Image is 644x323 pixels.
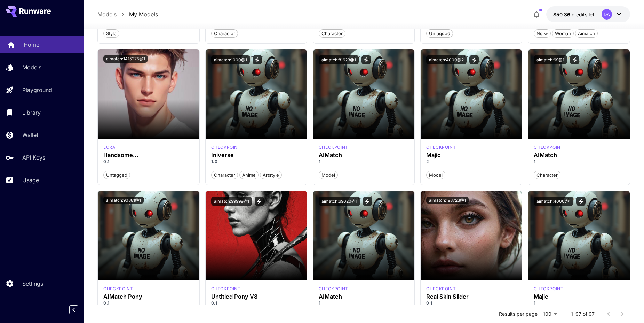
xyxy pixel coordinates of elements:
[103,144,115,151] p: lora
[319,286,348,292] p: checkpoint
[103,286,133,292] p: checkpoint
[103,286,133,292] div: Pony
[576,197,586,206] button: View trigger words
[426,286,456,292] div: Pony
[97,10,158,18] nav: breadcrumb
[609,290,644,323] div: Widget de chat
[499,310,538,317] p: Results per page
[469,55,479,64] button: View trigger words
[546,6,630,22] button: $50.35862DA
[534,29,551,38] button: nsfw
[319,30,345,37] span: character
[426,159,516,165] p: 2
[211,144,241,151] div: FLUX.1 D
[211,152,301,159] h3: Iniverse
[253,55,262,64] button: View trigger words
[97,10,117,18] a: Models
[103,152,193,159] h3: Handsome [DEMOGRAPHIC_DATA]
[211,286,241,292] div: Pony
[534,286,563,292] p: checkpoint
[534,159,624,165] p: 1
[319,144,348,151] div: FLUX.1 D
[211,286,241,292] p: checkpoint
[427,30,453,37] span: Untagged
[103,293,193,300] h3: AIMatch Pony
[552,29,574,38] button: woman
[98,191,199,280] img: no-image-qHGxvh9x.jpeg
[313,191,414,280] img: no-image-qHGxvh9x.jpeg
[361,55,371,64] button: View trigger words
[426,144,456,151] div: SD 1.5
[211,29,238,38] button: character
[319,293,409,300] h3: AIMatch
[319,55,359,64] button: aimatch:81623@1
[534,144,563,151] p: checkpoint
[609,290,644,323] iframe: Chat Widget
[22,279,43,288] p: Settings
[363,197,372,206] button: View trigger words
[260,170,282,179] button: artstyle
[22,108,41,117] p: Library
[22,131,38,139] p: Wallet
[553,11,596,18] div: $50.35862
[239,170,259,179] button: anime
[534,293,624,300] h3: Majic
[319,172,337,179] span: model
[570,55,579,64] button: View trigger words
[426,293,516,300] div: Real Skin Slider
[129,10,158,18] a: My Models
[319,152,409,159] div: AIMatch
[211,55,250,64] button: aimatch:1000@1
[211,144,241,151] p: checkpoint
[319,286,348,292] div: FLUX.1 D
[426,55,467,64] button: aimatch:4000@2
[552,30,573,37] span: woman
[427,172,445,179] span: model
[103,144,115,151] div: Pony
[534,55,567,64] button: aimatch:69@1
[534,30,550,37] span: nsfw
[24,40,39,49] p: Home
[319,29,345,38] button: character
[74,303,84,316] div: Collapse sidebar
[103,159,193,165] p: 0.1
[571,310,595,317] p: 1–97 of 97
[22,153,45,162] p: API Keys
[103,29,119,38] button: style
[103,55,148,63] button: aimatch:1415275@1
[319,159,409,165] p: 1
[104,172,130,179] span: Untagged
[553,11,572,17] span: $50.36
[103,170,130,179] button: Untagged
[540,309,560,319] div: 100
[212,172,238,179] span: character
[534,286,563,292] div: FLUX.1 D
[534,170,560,179] button: character
[426,144,456,151] p: checkpoint
[528,191,629,280] img: no-image-qHGxvh9x.jpeg
[211,300,301,306] p: 0.1
[534,300,624,306] p: 1
[534,152,624,159] h3: AIMatch
[534,197,573,206] button: aimatch:4000@1
[575,29,598,38] button: aimatch
[22,176,39,184] p: Usage
[255,197,264,206] button: View trigger words
[103,300,193,306] p: 0.1
[319,170,338,179] button: model
[319,197,360,206] button: aimatch:69020@1
[211,159,301,165] p: 1.0
[426,152,516,159] h3: Majic
[211,293,301,300] div: Untitled Pony V8
[212,30,238,37] span: character
[534,144,563,151] div: FLUX.1 D
[211,197,252,206] button: aimatch:99999@1
[602,9,612,20] div: DA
